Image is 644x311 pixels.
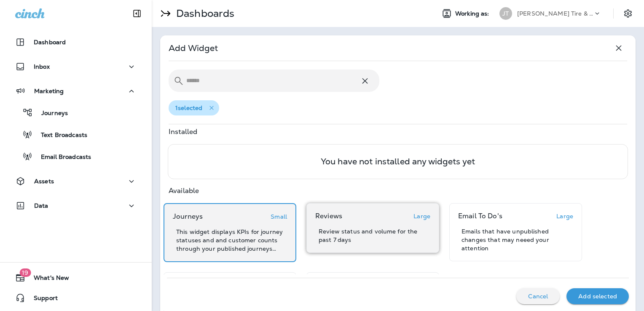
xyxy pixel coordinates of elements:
[8,197,143,214] button: Data
[499,7,512,20] div: JT
[315,227,430,244] div: Review status and volume for the past 7 days
[34,178,54,185] p: Assets
[516,288,560,304] button: Cancel
[8,34,143,51] button: Dashboard
[8,83,143,99] button: Marketing
[32,153,91,161] p: Email Broadcasts
[556,213,573,220] p: Large
[321,158,475,165] p: You have not installed any widgets yet
[319,227,430,244] p: Review status and volume for the past 7 days
[125,5,149,22] button: Collapse Sidebar
[34,39,66,46] p: Dashboard
[315,212,342,220] p: Reviews
[8,126,143,143] button: Text Broadcasts
[173,228,287,253] div: This widget displays KPIs for journey statuses and and customer counts through your published jou...
[34,202,48,209] p: Data
[413,213,430,220] p: Large
[33,110,68,118] p: Journeys
[169,188,199,195] p: Available
[8,269,143,286] button: 19What's New
[25,274,69,284] span: What's New
[8,147,143,165] button: Email Broadcasts
[175,104,202,112] p: 1 selected
[8,58,143,75] button: Inbox
[578,293,617,300] p: Add selected
[19,268,31,277] span: 19
[271,213,287,220] p: Small
[458,212,502,220] p: Email To Do's
[173,7,234,20] p: Dashboards
[173,212,203,221] p: Journeys
[8,173,143,190] button: Assets
[32,131,87,139] p: Text Broadcasts
[8,290,143,306] button: Support
[462,227,573,252] p: Emails that have unpublished changes that may neeed your attention
[620,6,636,21] button: Settings
[517,10,593,17] p: [PERSON_NAME] Tire & Auto
[528,293,548,300] p: Cancel
[8,104,143,121] button: Journeys
[566,288,629,304] button: Add selected
[455,10,491,17] span: Working as:
[176,228,287,253] p: This widget displays KPIs for journey statuses and and customer counts through your published jou...
[34,88,64,94] p: Marketing
[25,295,58,305] span: Support
[169,129,197,136] p: Installed
[169,43,218,54] p: Add Widget
[34,63,50,70] p: Inbox
[458,227,573,252] div: Emails that have unpublished changes that may neeed your attention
